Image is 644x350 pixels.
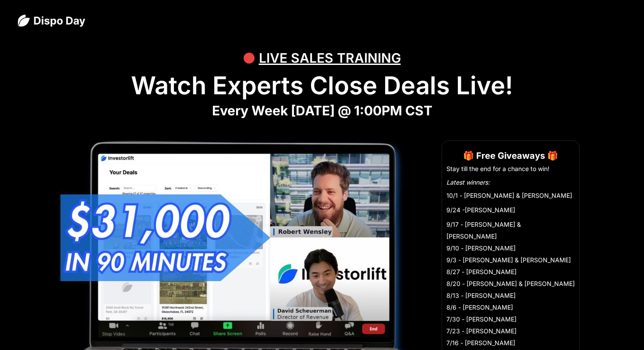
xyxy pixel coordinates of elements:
[463,150,558,161] strong: 🎁 Free Giveaways 🎁
[259,45,401,71] div: LIVE SALES TRAINING
[18,71,626,100] h1: Watch Experts Close Deals Live!
[446,179,490,186] em: Latest winners:
[446,164,575,173] li: Stay till the end for a chance to win!
[446,189,575,201] li: 10/1 - [PERSON_NAME] & [PERSON_NAME]
[212,103,432,118] strong: Every Week [DATE] @ 1:00PM CST
[446,204,575,216] li: 9/24 -[PERSON_NAME]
